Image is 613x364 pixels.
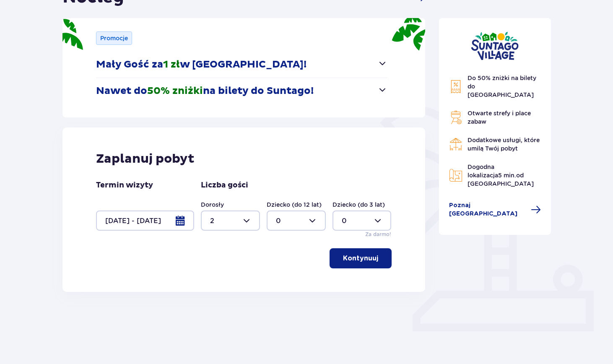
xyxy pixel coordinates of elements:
button: Kontynuuj [330,248,392,268]
label: Dorosły [201,200,224,209]
label: Dziecko (do 3 lat) [332,200,385,209]
span: 50% zniżki [147,85,203,97]
span: Poznaj [GEOGRAPHIC_DATA] [449,201,526,218]
p: Za darmo! [365,231,391,238]
span: Dogodna lokalizacja od [GEOGRAPHIC_DATA] [468,164,534,187]
p: Promocje [100,34,128,42]
label: Dziecko (do 12 lat) [267,200,322,209]
p: Liczba gości [201,180,248,190]
span: 1 zł [163,58,180,71]
img: Map Icon [449,169,462,182]
span: 5 min. [498,172,516,179]
p: Mały Gość za w [GEOGRAPHIC_DATA]! [96,58,306,71]
img: Restaurant Icon [449,138,462,151]
span: Do 50% zniżki na bilety do [GEOGRAPHIC_DATA] [468,75,536,98]
span: Dodatkowe usługi, które umilą Twój pobyt [468,137,540,152]
button: Mały Gość za1 złw [GEOGRAPHIC_DATA]! [96,52,387,78]
a: Poznaj [GEOGRAPHIC_DATA] [449,201,541,218]
p: Termin wizyty [96,180,153,190]
button: Nawet do50% zniżkina bilety do Suntago! [96,78,387,104]
img: Suntago Village [471,31,519,60]
p: Nawet do na bilety do Suntago! [96,85,314,97]
p: Kontynuuj [343,254,378,263]
span: Otwarte strefy i place zabaw [468,110,531,125]
img: Discount Icon [449,80,462,94]
img: Grill Icon [449,111,462,124]
p: Zaplanuj pobyt [96,151,195,167]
